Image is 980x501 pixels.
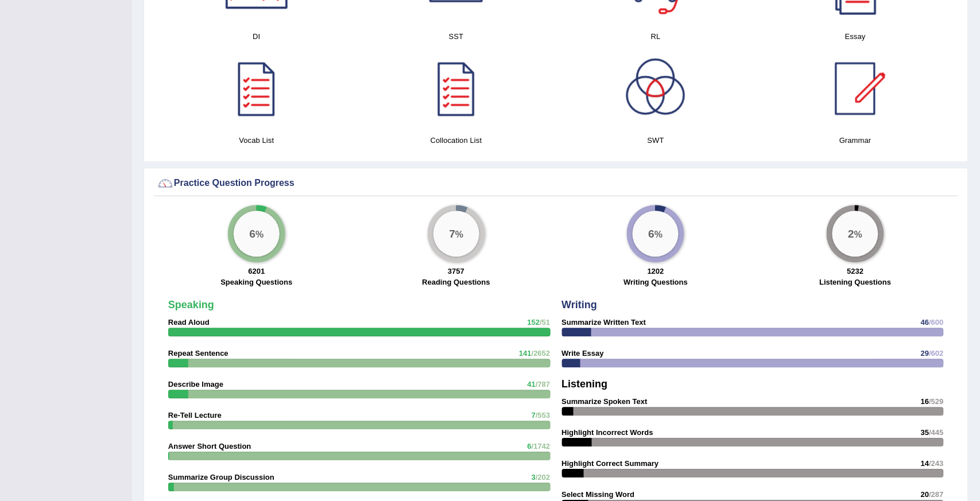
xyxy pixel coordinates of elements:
big: 2 [849,227,855,240]
span: 6 [528,442,532,450]
span: 7 [532,411,536,420]
div: % [633,211,679,257]
span: /445 [929,428,944,437]
div: % [234,211,280,257]
span: /202 [536,473,550,481]
strong: Summarize Group Discussion [168,473,274,481]
span: 3 [532,473,536,481]
h4: Vocab List [162,134,351,146]
strong: 1202 [648,267,664,275]
strong: Write Essay [562,349,604,358]
span: /51 [540,318,550,327]
div: % [433,211,479,257]
strong: Select Missing Word [562,490,635,499]
div: Practice Question Progress [157,174,955,192]
span: /602 [929,349,944,358]
span: 152 [528,318,540,327]
label: Speaking Questions [220,277,292,288]
strong: Highlight Correct Summary [562,459,659,468]
strong: Answer Short Question [168,442,251,450]
span: /600 [929,318,944,327]
span: /1742 [532,442,551,450]
strong: Read Aloud [168,318,210,327]
div: % [832,211,878,257]
label: Writing Questions [624,277,688,288]
h4: RL [562,30,750,42]
span: 20 [921,490,929,499]
span: /529 [929,397,944,406]
span: /287 [929,490,944,499]
h4: Essay [761,30,950,42]
strong: Describe Image [168,380,223,389]
strong: 5232 [847,267,864,275]
strong: 3757 [448,267,464,275]
strong: Listening [562,378,608,390]
h4: SWT [562,134,750,146]
span: 29 [921,349,929,358]
span: /2652 [532,349,551,358]
big: 6 [649,227,655,240]
span: 41 [528,380,536,389]
span: /243 [929,459,944,468]
strong: Writing [562,299,598,310]
span: /553 [536,411,550,420]
strong: Summarize Written Text [562,318,646,327]
span: 46 [921,318,929,327]
strong: Speaking [168,299,214,310]
span: /787 [536,380,550,389]
span: 35 [921,428,929,437]
label: Reading Questions [422,277,490,288]
strong: Highlight Incorrect Words [562,428,653,437]
big: 7 [449,227,455,240]
strong: 6201 [248,267,265,275]
h4: Grammar [761,134,950,146]
big: 6 [249,227,255,240]
strong: Repeat Sentence [168,349,228,358]
span: 16 [921,397,929,406]
label: Listening Questions [820,277,892,288]
span: 141 [519,349,532,358]
h4: Collocation List [362,134,551,146]
h4: DI [162,30,351,42]
strong: Summarize Spoken Text [562,397,648,406]
span: 14 [921,459,929,468]
strong: Re-Tell Lecture [168,411,222,420]
h4: SST [362,30,551,42]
